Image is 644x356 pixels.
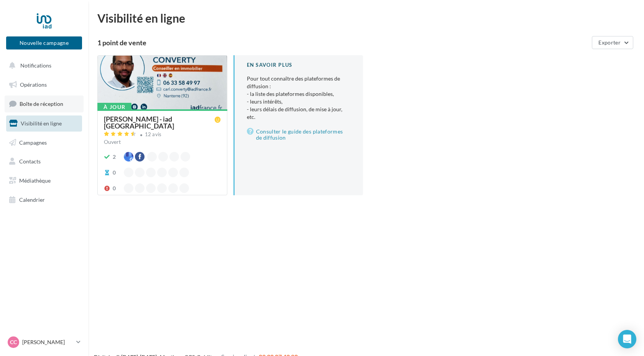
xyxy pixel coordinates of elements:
[247,127,351,142] a: Consulter le guide des plateformes de diffusion
[6,36,82,49] button: Nouvelle campagne
[97,39,589,46] div: 1 point de vente
[145,132,162,137] div: 12 avis
[247,90,351,98] li: - la liste des plateformes disponibles,
[113,153,116,161] div: 2
[247,75,351,121] p: Pour tout connaître des plateformes de diffusion :
[247,61,351,69] div: En savoir plus
[97,12,635,24] div: Visibilité en ligne
[5,192,84,208] a: Calendrier
[113,169,116,176] div: 0
[247,105,351,121] li: - leurs délais de diffusion, de mise à jour, etc.
[5,96,84,112] a: Boîte de réception
[22,338,73,346] p: [PERSON_NAME]
[618,330,636,348] div: Open Intercom Messenger
[20,81,47,88] span: Opérations
[19,196,45,203] span: Calendrier
[20,62,51,69] span: Notifications
[592,36,633,49] button: Exporter
[113,185,116,192] div: 0
[97,103,131,111] div: À jour
[5,115,84,132] a: Visibilité en ligne
[19,158,41,165] span: Contacts
[598,39,621,46] span: Exporter
[19,177,51,184] span: Médiathèque
[19,139,47,145] span: Campagnes
[5,153,84,170] a: Contacts
[104,138,121,145] span: Ouvert
[5,173,84,189] a: Médiathèque
[247,98,351,105] li: - leurs intérêts,
[5,77,84,93] a: Opérations
[6,335,82,349] a: CC [PERSON_NAME]
[5,58,80,74] button: Notifications
[104,115,215,129] div: [PERSON_NAME] - iad [GEOGRAPHIC_DATA]
[21,120,62,127] span: Visibilité en ligne
[5,135,84,151] a: Campagnes
[10,338,17,346] span: CC
[20,101,63,107] span: Boîte de réception
[104,130,221,140] a: 12 avis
